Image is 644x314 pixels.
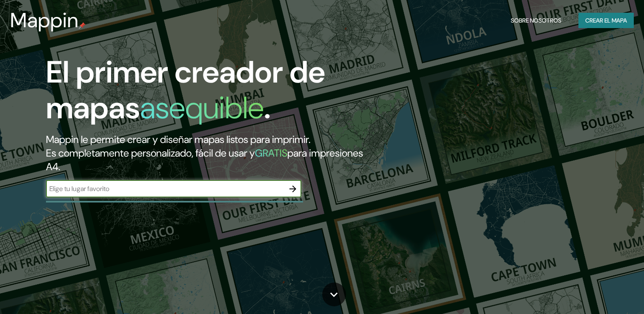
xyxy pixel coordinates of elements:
[46,184,284,194] input: Elige tu lugar favorito
[79,22,86,29] img: mappin-pin
[507,13,565,29] button: Sobre nosotros
[10,9,79,32] h3: Mappin
[140,88,264,128] h1: asequible
[578,13,634,29] button: Crear el mapa
[255,146,287,160] h5: GRATIS
[511,15,561,26] font: Sobre nosotros
[46,54,368,133] h1: El primer creador de mapas .
[46,133,368,174] h2: Mappin le permite crear y diseñar mapas listos para imprimir. Es completamente personalizado, fác...
[585,15,627,26] font: Crear el mapa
